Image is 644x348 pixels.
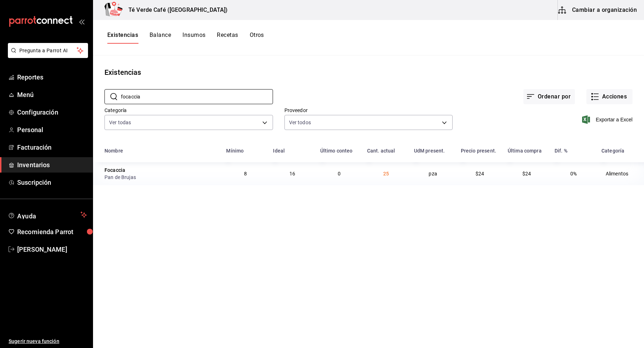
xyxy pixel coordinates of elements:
[104,148,123,154] div: Nombre
[107,32,138,44] button: Existencias
[104,166,125,174] div: Focaccia
[461,148,496,154] div: Precio present.
[320,148,353,154] div: Último conteo
[284,108,453,113] label: Proveedor
[8,43,88,58] button: Pregunta a Parrot AI
[19,47,77,54] span: Pregunta a Parrot AI
[555,148,567,154] div: Dif. %
[79,19,84,24] button: open_drawer_menu
[522,171,531,177] span: $24
[508,148,542,154] div: Última compra
[17,178,87,187] span: Suscripción
[17,142,87,152] span: Facturación
[107,32,264,44] div: navigation tabs
[383,171,389,177] span: 25
[9,338,87,345] span: Sugerir nueva función
[244,171,247,177] span: 8
[250,32,264,44] button: Otros
[104,67,141,78] div: Existencias
[601,148,624,154] div: Categoría
[17,245,87,254] span: [PERSON_NAME]
[17,125,87,135] span: Personal
[410,162,457,185] td: pza
[570,171,577,177] span: 0%
[17,107,87,117] span: Configuración
[17,160,87,170] span: Inventarios
[289,171,295,177] span: 16
[586,89,633,104] button: Acciones
[17,211,78,219] span: Ayuda
[150,32,171,44] button: Balance
[5,52,88,59] a: Pregunta a Parrot AI
[17,72,87,82] span: Reportes
[367,148,395,154] div: Cant. actual
[289,119,311,126] span: Ver todos
[226,148,244,154] div: Mínimo
[17,227,87,237] span: Recomienda Parrot
[217,32,238,44] button: Recetas
[123,6,228,14] h3: Té Verde Café ([GEOGRAPHIC_DATA])
[338,171,341,177] span: 0
[109,119,131,126] span: Ver todas
[182,32,205,44] button: Insumos
[584,115,633,124] button: Exportar a Excel
[273,148,285,154] div: Ideal
[121,90,273,104] input: Buscar nombre de insumo
[17,90,87,100] span: Menú
[597,162,644,185] td: Alimentos
[523,89,575,104] button: Ordenar por
[475,171,484,177] span: $24
[104,108,273,113] label: Categoría
[104,174,218,181] div: Pan de Brujas
[414,148,445,154] div: UdM present.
